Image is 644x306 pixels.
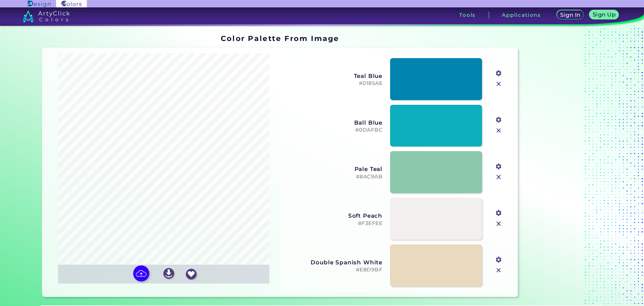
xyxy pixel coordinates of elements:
[494,173,503,181] img: icon_close.svg
[22,10,70,22] img: logo_artyclick_colors_white.svg
[592,12,616,17] h5: Sign Up
[285,73,383,79] h3: Teal Blue
[221,33,339,43] h1: Color Palette From Image
[494,126,503,135] img: icon_close.svg
[285,259,383,266] h3: Double Spanish White
[285,166,383,172] h3: Pale Teal
[163,268,174,279] img: icon_download_white.svg
[285,220,383,227] h5: #F3EFEE
[494,219,503,228] img: icon_close.svg
[186,269,197,279] img: icon_favourite_white.svg
[285,174,383,180] h5: #8AC9AB
[459,12,476,17] h3: Tools
[28,1,50,7] img: ArtyClick Design logo
[285,267,383,273] h5: #E8D9BF
[494,80,503,88] img: icon_close.svg
[589,10,619,20] a: Sign Up
[285,127,383,133] h5: #0DAFBC
[560,12,581,18] h5: Sign In
[502,12,541,17] h3: Applications
[285,119,383,126] h3: Ball Blue
[556,10,584,20] a: Sign In
[494,266,503,275] img: icon_close.svg
[285,80,383,87] h5: #0185AE
[133,265,149,281] img: icon picture
[285,212,383,219] h3: Soft Peach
